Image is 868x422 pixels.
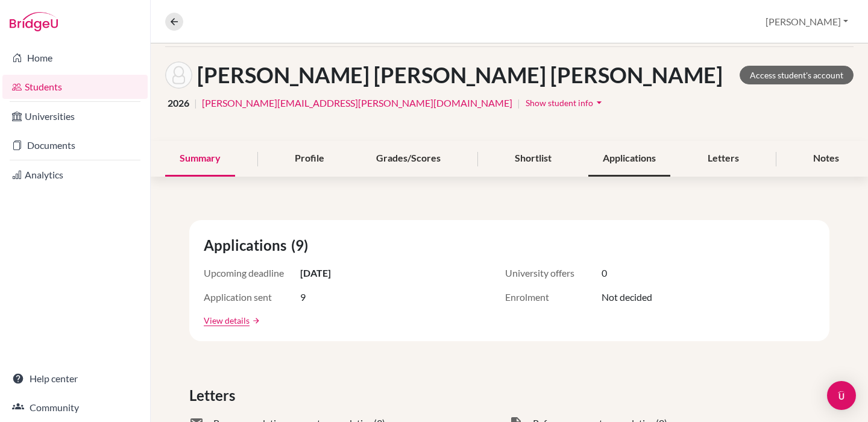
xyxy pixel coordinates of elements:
[204,266,300,280] span: Upcoming deadline
[526,98,593,108] span: Show student info
[2,395,148,420] a: Community
[362,141,455,177] div: Grades/Scores
[593,96,605,109] i: arrow_drop_down
[300,266,331,280] span: [DATE]
[2,104,148,128] a: Universities
[168,96,189,110] span: 2026
[505,290,602,304] span: Enrolment
[300,290,306,304] span: 9
[280,141,339,177] div: Profile
[602,266,607,280] span: 0
[202,96,512,110] a: [PERSON_NAME][EMAIL_ADDRESS][PERSON_NAME][DOMAIN_NAME]
[2,75,148,99] a: Students
[197,62,723,88] h1: [PERSON_NAME] [PERSON_NAME] [PERSON_NAME]
[2,133,148,157] a: Documents
[291,235,313,256] span: (9)
[204,290,300,304] span: Application sent
[827,381,856,410] div: Open Intercom Messenger
[194,96,197,110] span: |
[602,290,652,304] span: Not decided
[250,316,260,325] a: arrow_forward
[505,266,602,280] span: University offers
[204,235,291,256] span: Applications
[2,163,148,187] a: Analytics
[740,66,854,84] a: Access student's account
[165,61,192,89] img: Giovanni Leonidas Cabrera Morales's avatar
[189,385,240,406] span: Letters
[204,314,250,327] a: View details
[760,10,854,33] button: [PERSON_NAME]
[799,141,854,177] div: Notes
[693,141,753,177] div: Letters
[588,141,670,177] div: Applications
[525,93,606,112] button: Show student infoarrow_drop_down
[500,141,566,177] div: Shortlist
[10,12,58,31] img: Bridge-U
[2,46,148,70] a: Home
[165,141,235,177] div: Summary
[517,96,520,110] span: |
[2,367,148,391] a: Help center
